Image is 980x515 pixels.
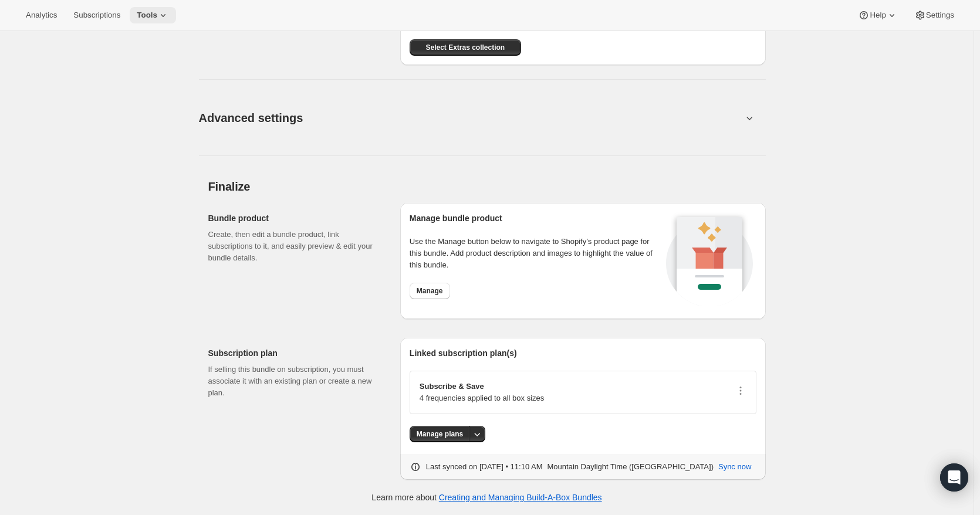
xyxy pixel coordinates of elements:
span: Settings [926,11,954,20]
p: If selling this bundle on subscription, you must associate it with an existing plan or create a n... [208,364,381,399]
p: Mountain Daylight Time ([GEOGRAPHIC_DATA]) [548,461,714,473]
p: Use the Manage button below to navigate to Shopify’s product page for this bundle. Add product de... [410,236,663,271]
p: Create, then edit a bundle product, link subscriptions to it, and easily preview & edit your bund... [208,229,381,264]
span: Analytics [26,11,57,20]
p: Learn more about [371,492,601,503]
button: Subscriptions [66,7,127,23]
button: Advanced settings [192,95,749,140]
span: Manage [417,286,443,296]
button: Tools [130,7,176,23]
h2: Linked subscription plan(s) [410,347,756,359]
h2: Finalize [208,179,766,194]
span: Sync now [718,461,751,473]
span: Select Extras collection [425,43,505,52]
span: Advanced settings [199,109,303,127]
button: Select Extras collection [410,39,521,56]
a: Creating and Managing Build-A-Box Bundles [439,493,602,502]
span: Manage plans [417,429,463,439]
span: Tools [137,11,157,20]
span: Help [870,11,886,20]
button: Settings [907,7,961,23]
button: More actions [469,426,485,442]
span: Subscriptions [73,11,120,20]
button: Manage plans [410,426,470,442]
button: Analytics [19,7,64,23]
div: Open Intercom Messenger [940,463,968,492]
p: Last synced on [DATE] • 11:10 AM [426,461,543,473]
button: Manage [410,283,450,299]
button: Sync now [711,458,758,476]
h2: Bundle product [208,212,381,224]
button: Help [851,7,904,23]
p: 4 frequencies applied to all box sizes [420,392,544,404]
p: Subscribe & Save [420,381,544,392]
h2: Manage bundle product [410,212,663,224]
h2: Subscription plan [208,347,381,359]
